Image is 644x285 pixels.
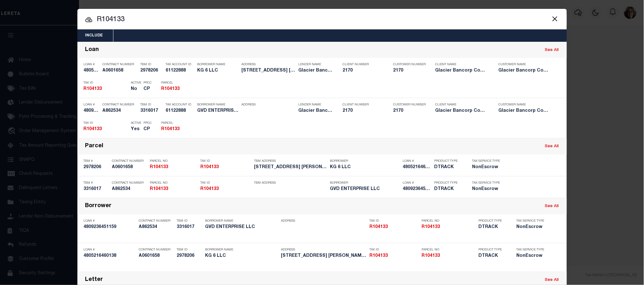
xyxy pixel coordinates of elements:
p: Tax ID [370,248,419,252]
h5: 2170 [393,108,425,114]
h5: R104133 [201,165,251,170]
p: Tax ID [84,81,128,85]
p: Tax ID [370,219,419,223]
h5: A0601658 [139,253,174,259]
p: Contract Number [103,63,137,66]
strong: R104133 [84,87,102,91]
strong: R104133 [150,165,168,169]
h5: NonEscrow [472,165,501,170]
p: Borrower Name [197,63,239,66]
p: Loan # [403,181,431,185]
p: Tax Service Type [472,181,501,185]
h5: 3316017 [141,108,163,114]
p: Tax ID [201,181,251,185]
h5: 2170 [343,108,384,114]
h5: 2978206 [84,165,109,170]
p: Contract Number [139,219,174,223]
p: TBM ID [141,103,163,107]
p: Tax Service Type [517,219,548,223]
p: Loan # [84,103,100,107]
strong: R104133 [201,187,219,191]
p: Product Type [434,181,463,185]
p: Contract Number [112,181,147,185]
h5: 2170 [343,68,384,73]
p: TBM ID [177,248,202,252]
h5: R104133 [84,86,128,92]
p: Client Number [343,103,384,107]
p: Active [131,81,142,85]
h5: NonEscrow [517,225,548,230]
h5: DTRACK [479,253,507,259]
strong: R104133 [370,254,388,258]
h5: 2170 [393,68,425,73]
p: Borrower Name [197,103,239,107]
p: Customer Number [393,63,426,66]
p: Parcel [161,81,190,85]
p: Tax Service Type [517,248,548,252]
h5: CP [144,127,152,132]
a: See All [545,278,559,282]
strong: R104133 [150,187,168,191]
p: Parcel No [150,181,197,185]
p: Borrower Name [205,248,278,252]
p: Product Type [479,219,507,223]
p: Lender Name [299,103,333,107]
h5: NonEscrow [472,187,501,192]
h5: 7100 SUN COUNTRY DRIVE ELIZABET... [254,165,327,170]
p: Address [242,63,295,66]
input: Start typing... [77,14,567,25]
p: Borrower [330,159,400,163]
h5: R104133 [201,187,251,192]
strong: R104133 [161,87,180,91]
div: Parcel [85,143,104,150]
h5: R104133 [422,253,476,259]
h5: Glacier Bancorp Commercial [299,108,333,114]
h5: A862534 [139,225,174,230]
h5: DTRACK [434,187,463,192]
p: Tax Account ID [166,103,194,107]
h5: 61122888 [166,108,194,114]
h5: A0601658 [103,68,137,73]
h5: No [131,86,141,92]
h5: 4809236451159 [84,108,100,114]
h5: Glacier Bancorp Commercial [299,68,333,73]
p: Parcel No [422,219,476,223]
strong: R104133 [370,225,388,229]
p: Address [242,103,295,107]
h5: 4809236451159 [403,187,431,192]
p: Address [281,219,367,223]
h5: 7100 SUN COUNTRY DRIVE ELIZABET... [242,68,295,73]
button: Include [77,29,111,42]
h5: Glacier Bancorp Commercial [499,108,552,114]
h5: R104133 [422,225,476,230]
p: Tax ID [84,121,128,125]
h5: GVD ENTERPRISE LLC [205,225,278,230]
h5: A0601658 [112,165,147,170]
p: TBM # [84,159,109,163]
h5: CP [144,86,152,92]
p: TBM # [84,181,109,185]
h5: KG 6 LLC [330,165,400,170]
p: Parcel No [422,248,476,252]
h5: Glacier Bancorp Commercial [435,68,489,73]
h5: R104133 [161,127,190,132]
h5: DTRACK [434,165,463,170]
p: Client Name [435,63,489,66]
p: Active [131,121,142,125]
a: See All [545,48,559,52]
strong: R104133 [161,127,180,131]
h5: GVD ENTERPRISE LLC [197,108,239,114]
p: Lender Name [299,63,333,66]
p: Parcel [161,121,190,125]
p: Borrower Name [205,219,278,223]
h5: DTRACK [479,225,507,230]
h5: 2978206 [177,253,202,259]
h5: 4805216460138 [403,165,431,170]
p: Parcel No [150,159,197,163]
p: TBM Address [254,159,327,163]
button: Close [551,15,559,23]
p: Contract Number [103,103,137,107]
p: Contract Number [112,159,147,163]
p: Client Name [435,103,489,107]
p: Tax Service Type [472,159,501,163]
